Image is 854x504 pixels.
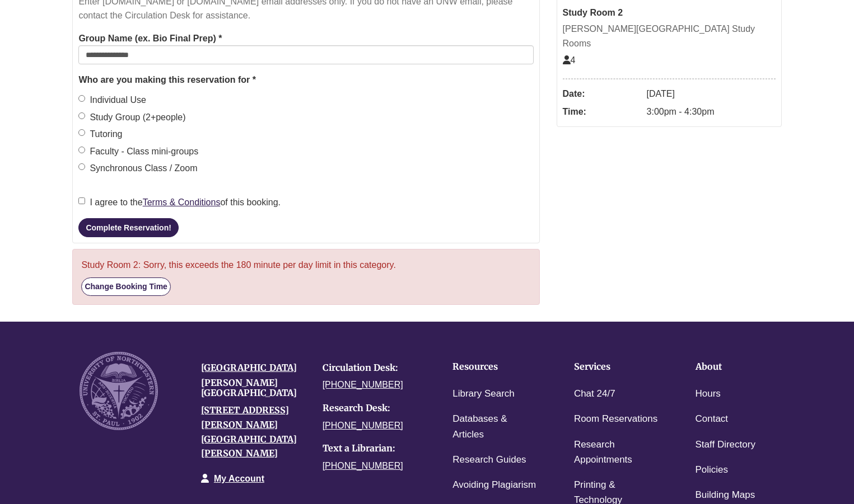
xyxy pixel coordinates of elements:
h4: Circulation Desk: [323,363,427,373]
a: Avoiding Plagiarism [452,477,536,493]
a: [GEOGRAPHIC_DATA] [201,362,297,373]
a: Research Appointments [574,437,661,468]
input: Study Group (2+people) [78,112,85,119]
a: [STREET_ADDRESS][PERSON_NAME][GEOGRAPHIC_DATA][PERSON_NAME] [201,404,297,459]
a: Room Reservations [574,411,657,427]
a: Building Maps [696,487,755,503]
a: Terms & Conditions [143,197,221,207]
a: Policies [696,462,729,478]
dd: [DATE] [647,85,776,103]
label: Study Group (2+people) [78,110,185,125]
h4: Text a Librarian: [323,444,427,454]
a: My Account [214,474,264,483]
a: Research Guides [452,452,526,468]
legend: Who are you making this reservation for * [78,73,533,87]
dd: 3:00pm - 4:30pm [647,103,776,121]
p: Study Room 2: Sorry, this exceeds the 180 minute per day limit in this category. [81,258,530,272]
a: Staff Directory [696,437,755,453]
a: Hours [696,386,721,402]
button: Complete Reservation! [78,218,178,237]
label: I agree to the of this booking. [78,195,281,210]
input: Synchronous Class / Zoom [78,163,85,170]
label: Individual Use [78,93,146,107]
a: [PHONE_NUMBER] [323,380,403,389]
img: UNW seal [80,352,158,430]
label: Group Name (ex. Bio Final Prep) * [78,31,222,46]
a: Contact [696,411,729,427]
input: Individual Use [78,95,85,102]
a: Databases & Articles [452,411,539,442]
div: Error encountered [72,249,539,305]
input: Tutoring [78,129,85,136]
h4: Resources [452,362,539,372]
div: Study Room 2 [563,6,776,20]
input: Faculty - Class mini-groups [78,147,85,153]
label: Tutoring [78,127,122,142]
label: Faculty - Class mini-groups [78,144,198,159]
a: [PHONE_NUMBER] [323,461,403,470]
input: I agree to theTerms & Conditionsof this booking. [78,197,85,204]
h4: Research Desk: [323,403,427,413]
h4: [PERSON_NAME][GEOGRAPHIC_DATA] [201,378,306,398]
h4: Services [574,362,661,372]
a: Chat 24/7 [574,386,615,402]
dt: Date: [563,85,641,103]
a: Library Search [452,386,515,402]
a: [PHONE_NUMBER] [323,421,403,430]
a: Change Booking Time [81,277,171,296]
dt: Time: [563,103,641,121]
label: Synchronous Class / Zoom [78,161,197,176]
div: [PERSON_NAME][GEOGRAPHIC_DATA] Study Rooms [563,22,776,50]
span: The capacity of this space [563,55,576,65]
h4: About [696,362,782,372]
